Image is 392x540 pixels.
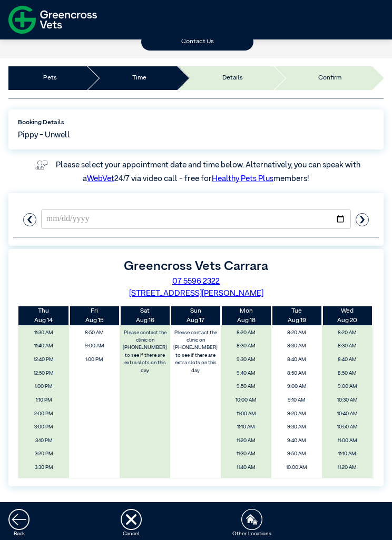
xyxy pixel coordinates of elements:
[121,327,170,377] label: Please contact the clinic on [PHONE_NUMBER] to see if there are extra slots on this day
[129,289,263,297] a: [STREET_ADDRESS][PERSON_NAME]
[69,306,120,325] th: Aug 15
[223,435,268,447] span: 11:20 AM
[325,327,370,339] span: 8:20 AM
[56,161,362,183] label: Please select your appointment date and time below. Alternatively, you can speak with a 24/7 via ...
[325,341,370,353] span: 8:30 AM
[223,422,268,433] span: 11:10 AM
[72,327,117,339] span: 8:50 AM
[223,462,268,474] span: 11:40 AM
[22,462,66,474] span: 3:30 PM
[72,354,117,366] span: 1:00 PM
[22,422,66,433] span: 3:00 PM
[22,408,66,420] span: 2:00 PM
[141,33,254,51] button: Contact Us
[274,476,319,487] span: 10:30 AM
[22,327,66,339] span: 11:30 AM
[325,408,370,420] span: 10:40 AM
[18,118,374,127] label: Booking Details
[325,476,370,487] span: 11:30 AM
[325,422,370,433] span: 10:50 AM
[325,462,370,474] span: 11:20 AM
[22,341,66,353] span: 11:40 AM
[172,277,220,285] a: 07 5596 2322
[322,306,373,325] th: Aug 20
[212,175,273,183] a: Healthy Pets Plus
[22,382,66,393] span: 1:00 PM
[325,382,370,393] span: 9:00 AM
[18,129,70,142] span: Pippy - Unwell
[120,306,170,325] th: Aug 16
[274,341,319,353] span: 8:30 AM
[43,73,57,83] a: Pets
[274,462,319,474] span: 10:00 AM
[22,435,66,447] span: 3:10 PM
[223,408,268,420] span: 11:00 AM
[223,327,268,339] span: 8:20 AM
[22,476,66,487] span: 3:40 PM
[274,368,319,379] span: 8:50 AM
[32,157,51,173] img: vet
[223,449,268,461] span: 11:30 AM
[274,395,319,406] span: 9:10 AM
[132,73,146,83] a: Time
[18,306,69,325] th: Aug 14
[221,306,271,325] th: Aug 18
[274,422,319,433] span: 9:30 AM
[223,395,268,406] span: 10:00 AM
[325,435,370,447] span: 11:00 AM
[223,476,268,487] span: 11:50 AM
[223,341,268,353] span: 8:30 AM
[325,368,370,379] span: 8:50 AM
[22,449,66,461] span: 3:20 PM
[223,382,268,393] span: 9:50 AM
[72,341,117,353] span: 9:00 AM
[22,368,66,379] span: 12:50 PM
[171,327,220,377] label: Please contact the clinic on [PHONE_NUMBER] to see if there are extra slots on this day
[124,260,268,273] label: Greencross Vets Carrara
[271,306,322,325] th: Aug 19
[274,382,319,393] span: 9:00 AM
[325,449,370,461] span: 11:10 AM
[22,395,66,406] span: 1:10 PM
[274,449,319,461] span: 9:50 AM
[274,408,319,420] span: 9:20 AM
[87,175,114,183] a: WebVet
[8,3,97,37] img: f-logo
[274,354,319,366] span: 8:40 AM
[22,354,66,366] span: 12:40 PM
[274,327,319,339] span: 8:20 AM
[223,354,268,366] span: 9:30 AM
[274,435,319,447] span: 9:40 AM
[223,368,268,379] span: 9:40 AM
[325,354,370,366] span: 8:40 AM
[170,306,221,325] th: Aug 17
[325,395,370,406] span: 10:30 AM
